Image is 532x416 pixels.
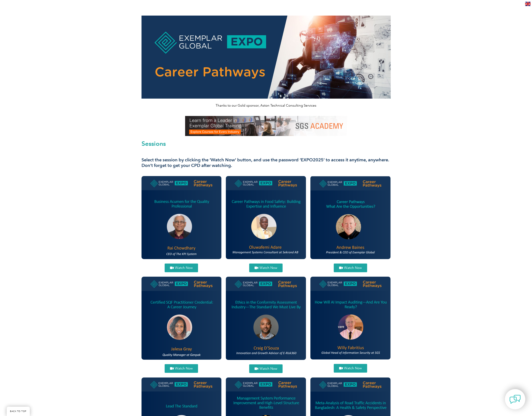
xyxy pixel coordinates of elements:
[142,140,391,147] h2: Sessions
[249,264,283,272] a: Watch Now
[142,176,222,259] img: Rai
[334,264,367,272] a: Watch Now
[525,2,531,6] img: en
[344,266,362,270] span: Watch Now
[165,364,198,373] a: Watch Now
[185,116,347,136] img: SGS
[310,277,390,359] img: willy
[142,277,222,359] img: Jelesa SQF
[249,364,283,373] a: Watch Now
[175,367,193,370] span: Watch Now
[226,176,306,259] img: Oluwafemi
[165,264,198,272] a: Watch Now
[344,367,362,370] span: Watch Now
[334,364,367,373] a: Watch Now
[226,277,306,360] img: craig
[175,266,193,270] span: Watch Now
[259,266,277,270] span: Watch Now
[510,394,521,405] img: contact-chat.png
[259,367,277,370] span: Watch Now
[310,176,390,259] img: andrew
[142,103,391,108] p: Thanks to our Gold sponsor, Aston Technical Consulting Services
[142,157,391,168] h3: Select the session by clicking the ‘Watch Now’ button, and use the password ‘EXPO2025’ to access ...
[142,16,391,99] img: career pathways
[7,407,30,416] a: BACK TO TOP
